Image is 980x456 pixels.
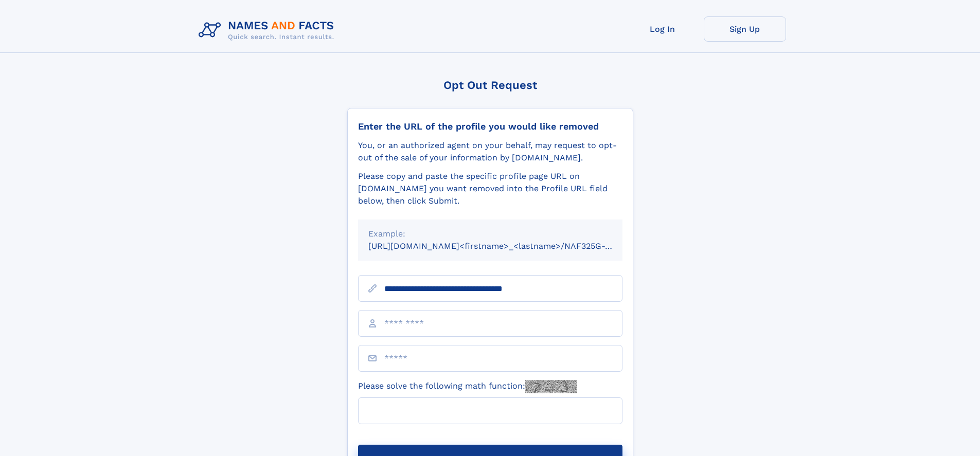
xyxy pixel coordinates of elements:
div: Example: [368,228,612,240]
div: Enter the URL of the profile you would like removed [358,121,622,132]
img: Logo Names and Facts [194,16,343,44]
div: Opt Out Request [347,79,633,92]
div: You, or an authorized agent on your behalf, may request to opt-out of the sale of your informatio... [358,139,622,164]
small: [URL][DOMAIN_NAME]<firstname>_<lastname>/NAF325G-xxxxxxxx [368,241,642,251]
a: Sign Up [704,16,786,42]
a: Log In [621,16,704,42]
label: Please solve the following math function: [358,380,577,393]
div: Please copy and paste the specific profile page URL on [DOMAIN_NAME] you want removed into the Pr... [358,170,622,207]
